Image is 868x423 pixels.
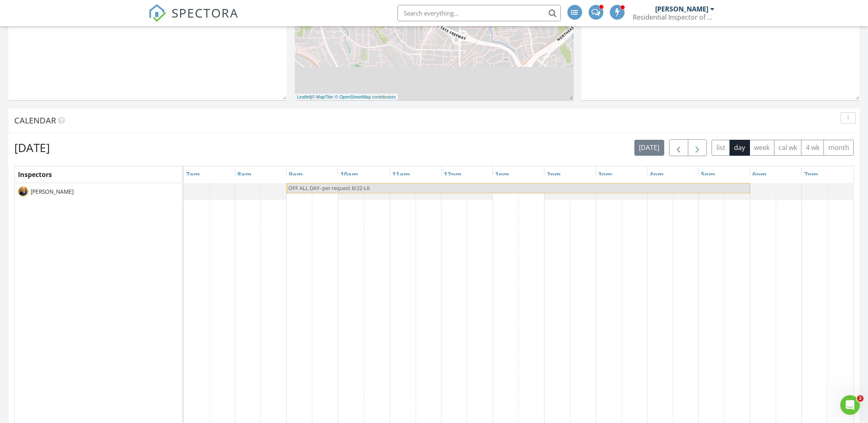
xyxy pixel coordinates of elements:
a: 9am [287,168,305,181]
button: week [750,140,774,156]
span: SPECTORA [172,4,239,21]
img: The Best Home Inspection Software - Spectora [148,4,166,22]
a: Leaflet [297,94,310,99]
a: SPECTORA [148,11,239,28]
a: 4pm [647,168,666,181]
a: 3pm [596,168,614,181]
span: OFF ALL DAY- per request 8/22-LK [288,184,370,192]
a: 12pm [442,168,464,181]
button: Previous day [669,139,688,156]
a: 5pm [699,168,717,181]
div: | [295,94,398,101]
button: list [712,140,730,156]
button: Next day [688,139,707,156]
a: © MapTiler [312,94,334,99]
span: 2 [857,395,864,402]
button: [DATE] [634,140,664,156]
input: Search everything... [397,5,561,21]
div: Residential Inspector of America [633,13,715,21]
span: Inspectors [18,170,52,179]
button: month [823,140,854,156]
a: 11am [390,168,412,181]
button: 4 wk [801,140,824,156]
a: 8am [235,168,254,181]
a: 1pm [493,168,511,181]
a: 10am [338,168,360,181]
img: 220ec4b01c970b2398eac5a610f85180483fc235.jpg [18,186,28,197]
a: 7pm [802,168,820,181]
iframe: Intercom live chat [840,395,860,415]
a: 7am [184,168,202,181]
button: cal wk [774,140,802,156]
h2: [DATE] [14,139,50,156]
div: [PERSON_NAME] [656,5,709,13]
button: day [730,140,750,156]
span: Calendar [14,115,56,126]
a: 2pm [544,168,563,181]
span: [PERSON_NAME] [29,188,75,196]
a: © OpenStreetMap contributors [335,94,396,99]
a: 6pm [750,168,769,181]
